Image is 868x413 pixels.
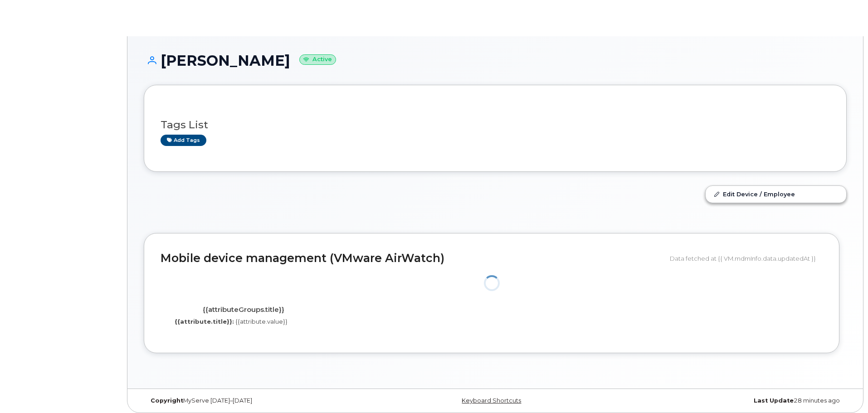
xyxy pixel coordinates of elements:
h1: [PERSON_NAME] [144,53,847,68]
label: {{attribute.title}}: [175,317,234,326]
h2: Mobile device management (VMware AirWatch) [161,252,663,265]
div: Data fetched at {{ VM.mdmInfo.data.updatedAt }} [670,250,823,267]
a: Add tags [161,135,206,146]
div: MyServe [DATE]–[DATE] [144,397,378,404]
h3: Tags List [161,119,830,131]
strong: Last Update [754,397,794,404]
h4: {{attributeGroups.title}} [167,306,319,314]
span: {{attribute.value}} [235,318,288,325]
strong: Copyright [151,397,183,404]
a: Edit Device / Employee [706,186,846,202]
a: Keyboard Shortcuts [462,397,521,404]
div: 28 minutes ago [612,397,847,404]
small: Active [299,54,336,65]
